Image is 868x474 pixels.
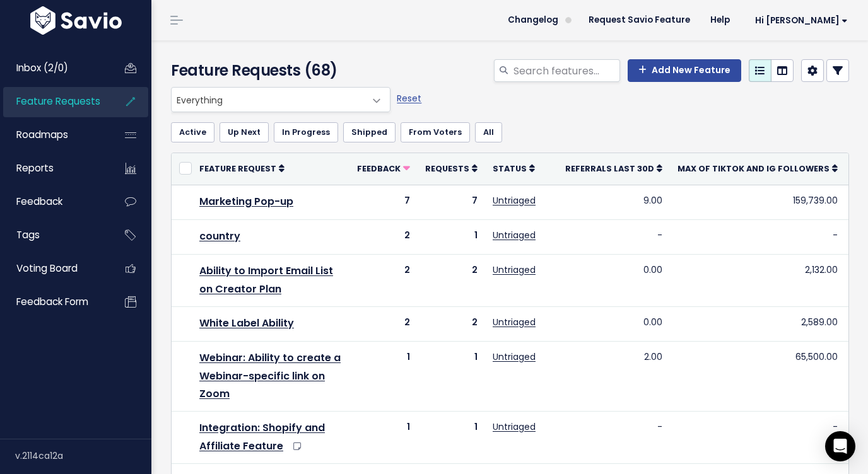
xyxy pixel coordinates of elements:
span: Feedback [357,163,401,174]
a: Up Next [220,122,269,142]
a: Voting Board [3,254,105,283]
a: Feedback form [3,287,105,316]
a: All [475,122,502,142]
a: Shipped [343,122,396,142]
span: Reports [16,161,54,175]
a: Untriaged [493,263,536,276]
ul: Filter feature requests [171,122,849,142]
a: Referrals Last 30d [565,162,662,175]
td: 7 [349,185,418,219]
td: 65,500.00 [670,341,845,411]
td: 0.00 [558,254,670,306]
a: White Label Ability [199,316,294,330]
a: Untriaged [493,316,536,328]
h4: Feature Requests (68) [171,59,385,82]
span: Changelog [508,16,558,25]
a: Untriaged [493,350,536,363]
a: country [199,229,240,243]
td: 2,132.00 [670,254,845,306]
span: Everything [172,88,365,112]
td: 2 [349,219,418,254]
a: Feedback [3,187,105,216]
td: 159,739.00 [670,185,845,219]
span: Feature Request [199,163,276,174]
td: 1 [418,341,485,411]
span: Hi [PERSON_NAME] [755,16,848,25]
a: Request Savio Feature [578,11,700,30]
span: Inbox (2/0) [16,61,68,74]
a: Inbox (2/0) [3,54,105,83]
td: 0.00 [558,306,670,341]
td: 1 [418,219,485,254]
a: Requests [425,162,478,175]
td: 2.00 [558,341,670,411]
span: Roadmaps [16,128,68,141]
td: 9.00 [558,185,670,219]
a: Untriaged [493,194,536,207]
a: Feature Request [199,162,284,175]
td: 1 [418,412,485,464]
a: Feedback [357,162,410,175]
a: Roadmaps [3,120,105,149]
td: 7 [418,185,485,219]
td: 1 [349,341,418,411]
a: Max of Tiktok and IG Followers [677,162,838,175]
div: Open Intercom Messenger [825,431,855,461]
a: Webinar: Ability to create a Webinar-specific link on Zoom [199,350,341,402]
td: - [558,219,670,254]
a: Help [700,11,740,30]
a: Active [171,122,214,142]
td: 2 [418,306,485,341]
span: Requests [425,163,469,174]
td: 2 [349,306,418,341]
a: Feature Requests [3,87,105,116]
span: Tags [16,228,40,241]
a: Reports [3,154,105,183]
td: - [670,412,845,464]
span: Everything [171,87,390,112]
span: Feedback form [16,295,88,308]
a: Integration: Shopify and Affiliate Feature [199,420,325,453]
div: v.2114ca12a [15,439,151,472]
a: Ability to Import Email List on Creator Plan [199,263,333,296]
a: Status [493,162,535,175]
img: logo-white.9d6f32f41409.svg [27,6,125,35]
a: Marketing Pop-up [199,194,293,209]
a: Hi [PERSON_NAME] [740,11,858,30]
input: Search features... [512,59,620,82]
span: Status [493,163,527,174]
td: 1 [349,412,418,464]
a: Untriaged [493,229,536,241]
a: Add New Feature [628,59,741,82]
a: Untriaged [493,420,536,433]
a: Reset [397,92,421,105]
span: Referrals Last 30d [565,163,654,174]
a: From Voters [401,122,470,142]
td: - [558,412,670,464]
td: 2 [418,254,485,306]
span: Voting Board [16,262,78,275]
span: Max of Tiktok and IG Followers [677,163,830,174]
td: 2 [349,254,418,306]
td: 2,589.00 [670,306,845,341]
span: Feature Requests [16,95,100,108]
a: Tags [3,221,105,250]
a: In Progress [274,122,338,142]
span: Feedback [16,195,62,208]
td: - [670,219,845,254]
